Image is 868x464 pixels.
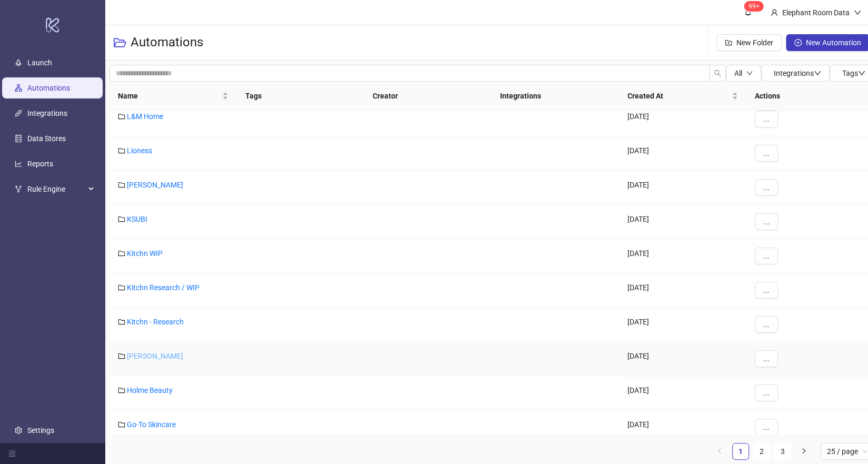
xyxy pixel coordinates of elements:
[842,69,865,77] span: Tags
[763,252,770,260] span: ...
[763,183,770,192] span: ...
[763,320,770,329] span: ...
[755,248,778,264] button: ...
[114,36,126,49] span: folder-open
[763,149,770,157] span: ...
[763,218,770,226] span: ...
[794,39,802,46] span: plus-circle
[619,136,746,171] div: [DATE]
[27,84,70,92] a: Automations
[27,179,85,200] span: Rule Engine
[755,419,778,436] button: ...
[755,111,778,127] button: ...
[726,65,761,82] button: Alldown
[127,283,199,292] a: Kitchn Research / WIP
[27,134,66,143] a: Data Stores
[127,352,183,360] a: [PERSON_NAME]
[711,443,728,460] button: left
[763,423,770,431] span: ...
[771,9,778,16] span: user
[753,443,770,460] li: 2
[127,386,173,394] a: Holme Beauty
[118,318,125,325] span: folder
[8,450,16,457] span: menu-fold
[619,171,746,205] div: [DATE]
[118,387,125,394] span: folder
[858,70,865,77] span: down
[755,316,778,333] button: ...
[619,102,746,136] div: [DATE]
[118,284,125,291] span: folder
[754,443,770,459] a: 2
[127,112,163,121] a: L&M Home
[118,215,125,223] span: folder
[736,38,773,47] span: New Folder
[755,350,778,367] button: ...
[15,185,22,193] span: fork
[761,65,830,82] button: Integrationsdown
[795,443,812,460] button: right
[619,239,746,273] div: [DATE]
[118,147,125,154] span: folder
[619,82,746,111] th: Created At
[27,109,67,117] a: Integrations
[118,352,125,360] span: folder
[237,82,364,111] th: Tags
[27,58,52,67] a: Launch
[711,443,728,460] li: Previous Page
[732,443,749,460] li: 1
[716,448,723,454] span: left
[778,7,854,18] div: Elephant Room Data
[716,34,782,51] button: New Folder
[27,160,53,168] a: Reports
[806,38,861,47] span: New Automation
[744,8,752,16] span: bell
[627,90,730,102] span: Created At
[619,205,746,239] div: [DATE]
[127,181,183,189] a: [PERSON_NAME]
[619,342,746,376] div: [DATE]
[854,9,861,16] span: down
[755,179,778,196] button: ...
[755,213,778,230] button: ...
[118,113,125,120] span: folder
[131,34,203,51] h3: Automations
[118,181,125,189] span: folder
[714,70,721,77] span: search
[364,82,492,111] th: Creator
[127,215,147,223] a: KSUBI
[801,448,807,454] span: right
[127,420,176,429] a: Go-To Skincare
[755,384,778,401] button: ...
[763,354,770,363] span: ...
[619,376,746,410] div: [DATE]
[118,250,125,257] span: folder
[755,145,778,162] button: ...
[127,146,152,155] a: Lioness
[774,443,791,460] li: 3
[734,69,742,77] span: All
[827,443,867,459] span: 25 / page
[755,282,778,299] button: ...
[814,70,821,77] span: down
[795,443,812,460] li: Next Page
[118,421,125,428] span: folder
[492,82,619,111] th: Integrations
[775,443,791,459] a: 3
[27,426,54,435] a: Settings
[746,70,753,76] span: down
[725,39,732,46] span: folder-add
[763,389,770,397] span: ...
[118,90,220,102] span: Name
[774,69,821,77] span: Integrations
[127,249,163,258] a: Kitchn WIP
[619,410,746,445] div: [DATE]
[763,286,770,294] span: ...
[733,443,749,459] a: 1
[109,82,237,111] th: Name
[763,115,770,123] span: ...
[619,308,746,342] div: [DATE]
[619,273,746,308] div: [DATE]
[127,318,184,326] a: Kitchn - Research
[744,1,764,12] sup: 1753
